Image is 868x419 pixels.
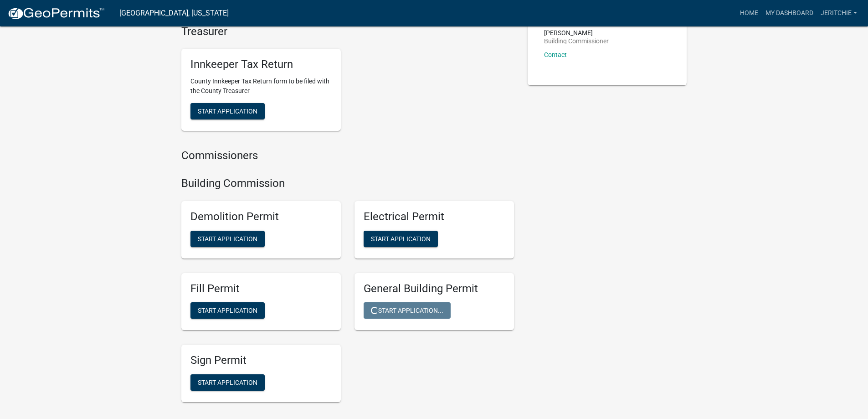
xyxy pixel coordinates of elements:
h4: Commissioners [181,149,514,162]
span: Start Application [371,235,431,242]
span: Start Application [198,379,257,386]
h4: Treasurer [181,25,514,38]
p: County Innkeeper Tax Return form to be filed with the County Treasurer [190,77,332,96]
h5: Sign Permit [190,354,332,367]
button: Start Application [190,103,265,119]
p: Building Commissioner [544,38,609,44]
span: Start Application [198,108,257,115]
span: Start Application... [371,307,443,314]
h5: General Building Permit [364,282,505,295]
h4: Building Commission [181,177,514,190]
span: Start Application [198,307,257,314]
button: Start Application [364,231,438,247]
p: [PERSON_NAME] [544,30,609,36]
a: My Dashboard [762,5,817,22]
h5: Demolition Permit [190,210,332,223]
span: Start Application [198,235,257,242]
h5: Fill Permit [190,282,332,295]
h5: Innkeeper Tax Return [190,58,332,71]
a: jeritchie [817,5,861,22]
button: Start Application [190,302,265,319]
button: Start Application [190,231,265,247]
a: Home [736,5,762,22]
a: Contact [544,51,567,58]
h5: Electrical Permit [364,210,505,223]
button: Start Application... [364,302,451,319]
button: Start Application [190,374,265,391]
a: [GEOGRAPHIC_DATA], [US_STATE] [119,5,229,21]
